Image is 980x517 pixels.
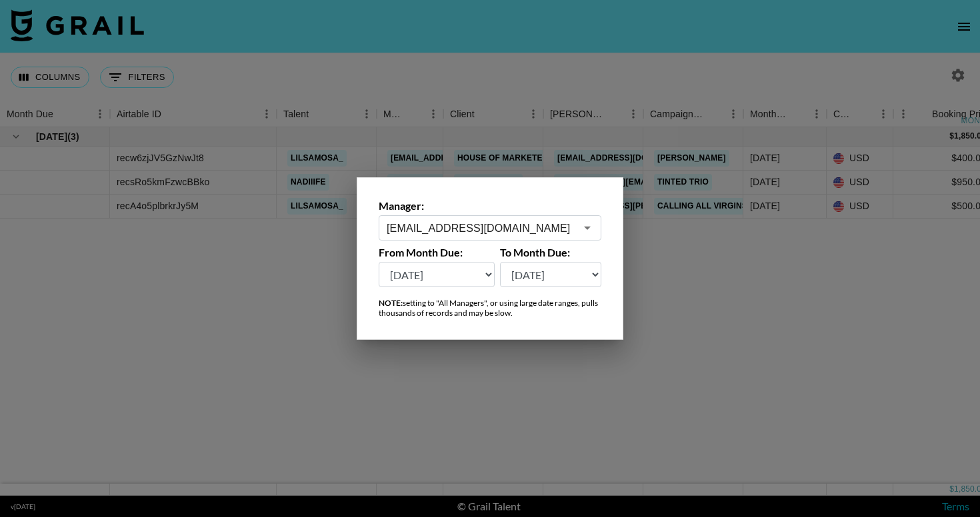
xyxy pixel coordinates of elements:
[379,246,495,259] label: From Month Due:
[379,298,601,318] div: setting to "All Managers", or using large date ranges, pulls thousands of records and may be slow.
[379,298,403,308] strong: NOTE:
[379,199,601,213] label: Manager:
[578,219,597,237] button: Open
[500,246,602,259] label: To Month Due:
